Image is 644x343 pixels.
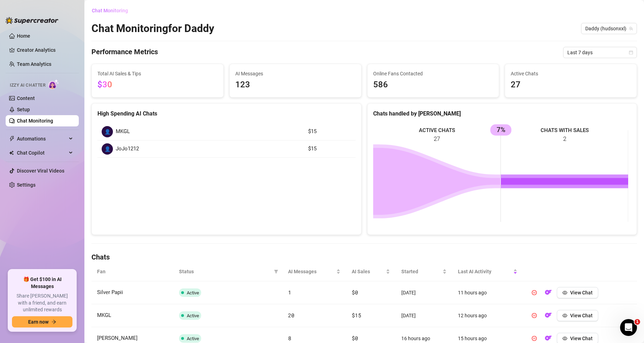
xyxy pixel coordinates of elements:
[511,70,631,77] span: Active Chats
[97,289,123,295] span: Silver Papii
[373,78,493,92] span: 586
[288,268,335,275] span: AI Messages
[543,314,554,320] a: OF
[97,312,111,318] span: MKGL
[187,336,199,341] span: Active
[273,266,280,277] span: filter
[570,313,593,318] span: View Chat
[48,79,59,89] img: AI Chatter
[570,290,593,295] span: View Chat
[179,268,271,275] span: Status
[562,290,567,295] span: eye
[51,319,56,324] span: arrow-right
[629,26,633,31] span: team
[274,269,278,274] span: filter
[543,337,554,343] a: OF
[17,118,53,124] a: Chat Monitoring
[452,304,523,327] td: 12 hours ago
[545,312,552,319] img: OF
[235,78,356,92] span: 123
[17,95,35,101] a: Content
[17,33,30,39] a: Home
[570,336,593,341] span: View Chat
[17,61,51,67] a: Team Analytics
[9,150,14,155] img: Chat Copilot
[17,107,30,112] a: Setup
[352,312,361,319] span: $15
[187,290,199,295] span: Active
[585,23,633,34] span: Daddy (hudsonxxl)
[629,50,633,55] span: calendar
[116,145,139,153] span: JoJo1212
[102,143,113,155] div: 👤
[458,268,512,275] span: Last AI Activity
[562,336,567,341] span: eye
[10,82,45,89] span: Izzy AI Chatter
[116,127,130,136] span: MKGL
[511,78,631,92] span: 27
[6,17,58,24] img: logo-BBDzfeDw.svg
[396,304,452,327] td: [DATE]
[17,133,67,144] span: Automations
[567,47,633,58] span: Last 7 days
[352,268,384,275] span: AI Sales
[17,44,73,56] a: Creator Analytics
[396,262,452,281] th: Started
[17,147,67,158] span: Chat Copilot
[288,312,294,319] span: 20
[373,109,631,118] div: Chats handled by [PERSON_NAME]
[288,335,291,342] span: 8
[308,127,351,136] article: $15
[352,289,358,296] span: $0
[12,276,72,290] span: 🎁 Get $100 in AI Messages
[545,335,552,342] img: OF
[396,281,452,304] td: [DATE]
[12,316,72,328] button: Earn nowarrow-right
[28,319,49,325] span: Earn now
[187,313,199,318] span: Active
[17,182,36,188] a: Settings
[91,5,134,16] button: Chat Monitoring
[557,287,598,298] button: View Chat
[635,319,640,325] span: 1
[373,70,493,77] span: Online Fans Contacted
[452,281,523,304] td: 11 hours ago
[288,289,291,296] span: 1
[352,335,358,342] span: $0
[97,109,356,118] div: High Spending AI Chats
[532,336,537,341] span: pause-circle
[9,136,15,142] span: thunderbolt
[97,70,218,77] span: Total AI Sales & Tips
[91,47,158,58] h4: Performance Metrics
[102,126,113,137] div: 👤
[92,8,128,13] span: Chat Monitoring
[91,22,214,35] h2: Chat Monitoring for Daddy
[543,287,554,298] button: OF
[346,262,396,281] th: AI Sales
[282,262,346,281] th: AI Messages
[543,291,554,297] a: OF
[97,335,138,341] span: [PERSON_NAME]
[543,310,554,321] button: OF
[17,168,64,174] a: Discover Viral Videos
[91,262,173,281] th: Fan
[562,313,567,318] span: eye
[620,319,637,336] iframe: Intercom live chat
[532,313,537,318] span: pause-circle
[308,145,351,153] article: $15
[235,70,356,77] span: AI Messages
[557,310,598,321] button: View Chat
[12,293,72,313] span: Share [PERSON_NAME] with a friend, and earn unlimited rewards
[91,252,637,262] h4: Chats
[545,289,552,296] img: OF
[97,80,112,89] span: $30
[452,262,523,281] th: Last AI Activity
[532,290,537,295] span: pause-circle
[401,268,441,275] span: Started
